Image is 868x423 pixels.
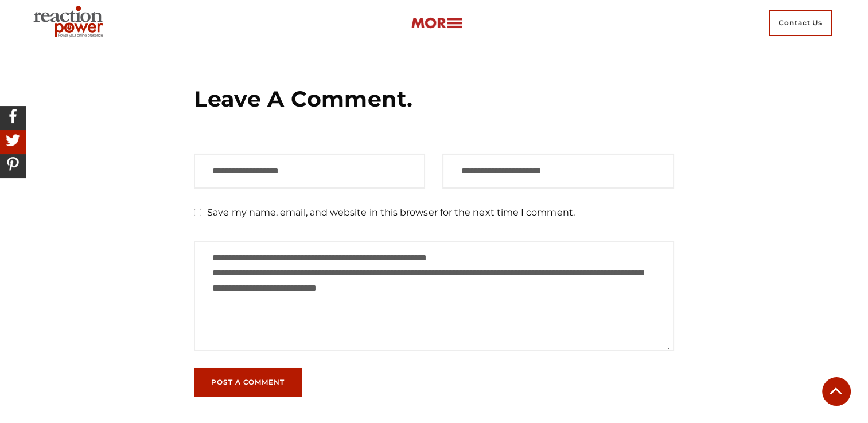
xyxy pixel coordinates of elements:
img: more-btn.png [411,17,462,30]
span: Contact Us [769,10,832,36]
h3: Leave a Comment. [194,85,674,113]
span: Post a Comment [211,379,285,386]
img: Share On Facebook [3,106,23,126]
img: Share On Twitter [3,130,23,150]
button: Post a Comment [194,368,302,397]
img: Executive Branding | Personal Branding Agency [29,2,112,44]
img: Share On Pinterest [3,154,23,174]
